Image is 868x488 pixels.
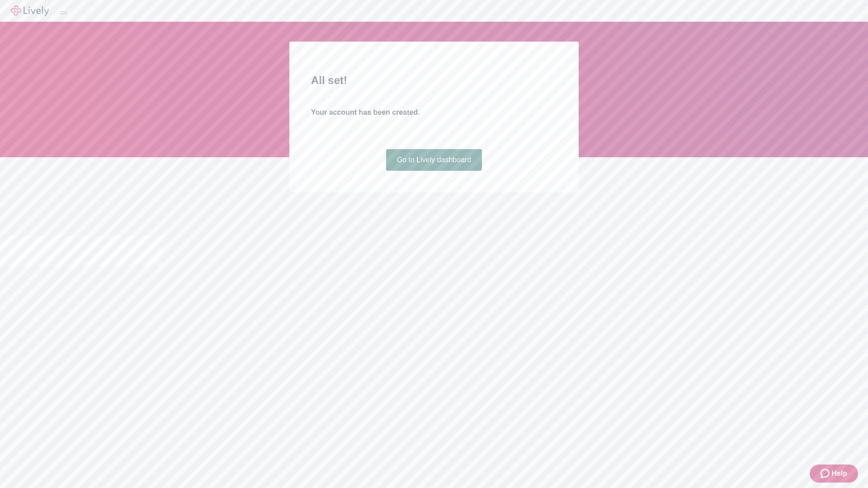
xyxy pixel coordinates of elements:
[810,465,858,483] button: Zendesk support iconHelp
[821,468,831,479] svg: Zendesk support icon
[386,149,482,171] a: Go to Lively dashboard
[11,5,49,16] img: Lively
[831,468,847,479] span: Help
[311,72,557,89] h2: All set!
[60,11,67,14] button: Log out
[311,107,557,118] h4: Your account has been created.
